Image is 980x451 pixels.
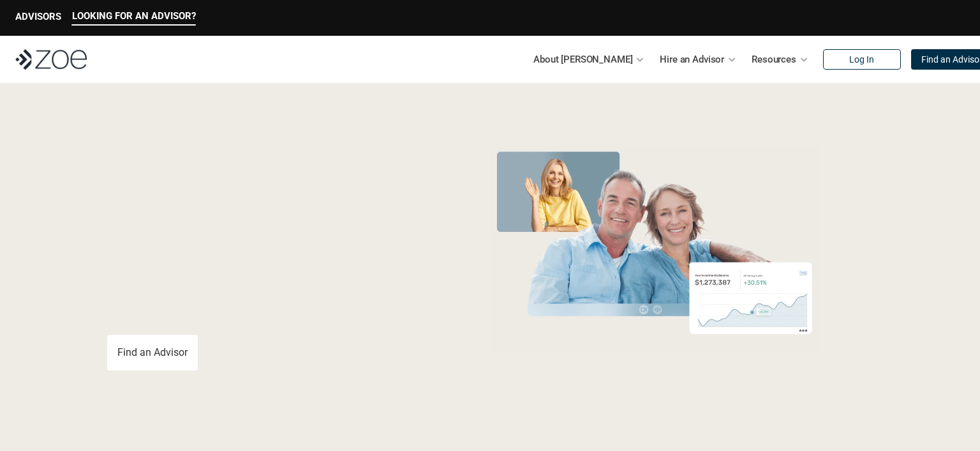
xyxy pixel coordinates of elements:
p: Log In [849,54,874,65]
p: Find an Advisor [117,346,188,358]
p: You deserve an advisor you can trust. [PERSON_NAME], hire, and invest with vetted, fiduciary, fin... [107,289,436,319]
p: ADVISORS [15,11,61,22]
p: Resources [752,50,796,69]
p: Hire an Advisor [660,50,724,69]
a: Find an Advisor [107,335,198,371]
p: About [PERSON_NAME] [533,50,632,69]
em: The information in the visuals above is for illustrative purposes only and does not represent an ... [477,361,831,368]
span: Grow Your Wealth [107,141,391,190]
a: Log In [823,49,901,70]
span: with a Financial Advisor [107,184,365,276]
p: LOOKING FOR AN ADVISOR? [72,10,196,22]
